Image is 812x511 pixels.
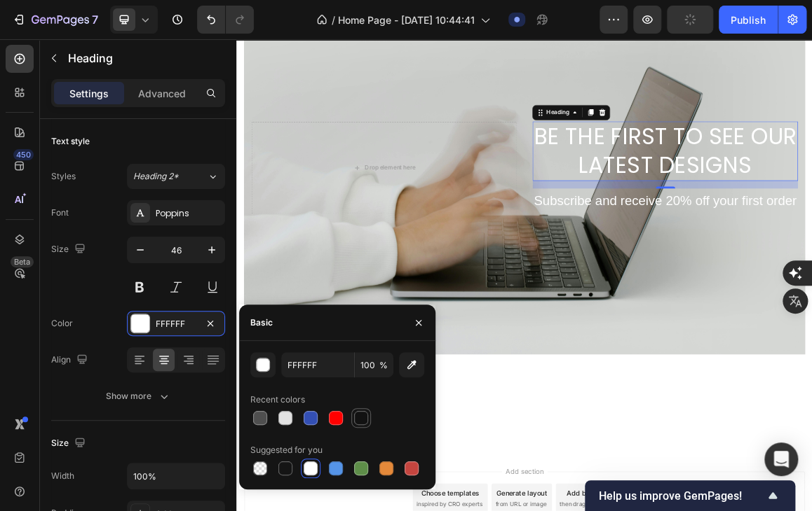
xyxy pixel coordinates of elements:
[106,389,171,403] div: Show more
[11,256,34,267] div: Beta
[51,206,69,219] div: Font
[6,6,104,34] button: 7
[51,434,88,453] div: Size
[332,13,335,27] span: /
[51,317,73,330] div: Color
[51,170,76,183] div: Styles
[379,359,388,372] span: %
[599,487,781,504] button: Show survey - Help us improve GemPages!
[127,164,225,189] button: Heading 2*
[138,86,186,101] p: Advanced
[449,101,488,114] div: Heading
[92,11,98,28] p: 7
[128,463,224,489] input: Auto
[51,351,90,370] div: Align
[236,39,812,511] iframe: To enrich screen reader interactions, please activate Accessibility in Grammarly extension settings
[338,13,475,27] span: Home Page - [DATE] 10:44:41
[133,170,179,183] span: Heading 2*
[51,240,88,259] div: Size
[51,384,225,409] button: Show more
[250,444,323,456] div: Suggested for you
[731,13,766,27] div: Publish
[187,183,262,194] div: Drop element here
[68,50,219,66] p: Heading
[197,6,254,34] div: Undo/Redo
[719,6,778,34] button: Publish
[250,316,273,329] div: Basic
[281,352,354,377] input: Eg: FFFFFF
[156,207,222,220] div: Poppins
[51,135,90,148] div: Text style
[599,489,764,503] span: Help us improve GemPages!
[250,393,305,406] div: Recent colors
[156,318,196,330] div: FFFFFF
[69,86,109,101] p: Settings
[764,442,798,476] div: Open Intercom Messenger
[13,149,34,160] div: 450
[51,470,74,482] div: Width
